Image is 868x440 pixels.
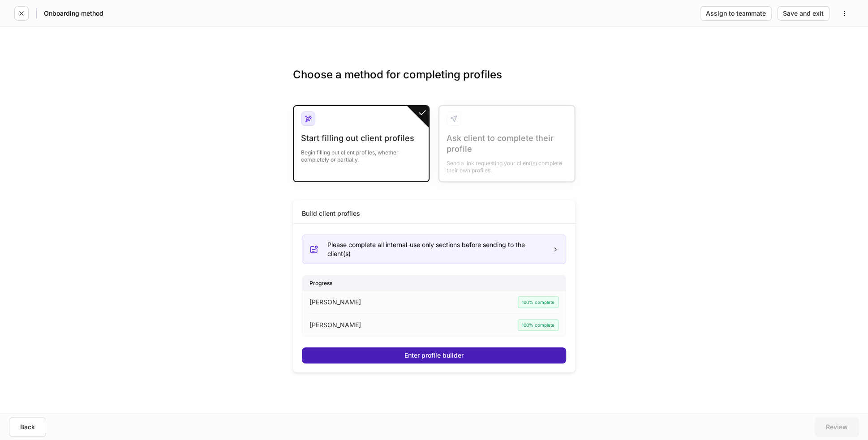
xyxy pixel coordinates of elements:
[302,209,360,218] div: Build client profiles
[301,144,421,163] div: Begin filling out client profiles, whether completely or partially.
[700,6,772,21] button: Assign to teammate
[404,352,464,359] div: Enter profile builder
[20,424,35,430] div: Back
[777,6,829,21] button: Save and exit
[518,296,559,308] div: 100% complete
[327,240,545,258] div: Please complete all internal-use only sections before sending to the client(s)
[309,320,361,329] p: [PERSON_NAME]
[309,298,361,307] p: [PERSON_NAME]
[783,10,824,17] div: Save and exit
[706,10,766,17] div: Assign to teammate
[302,275,566,291] div: Progress
[44,9,103,18] h5: Onboarding method
[518,319,559,331] div: 100% complete
[293,68,575,96] h3: Choose a method for completing profiles
[9,417,46,437] button: Back
[302,347,566,363] button: Enter profile builder
[301,133,421,144] div: Start filling out client profiles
